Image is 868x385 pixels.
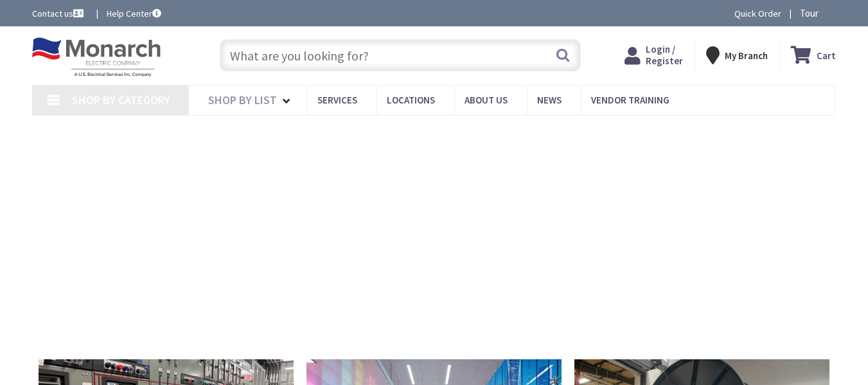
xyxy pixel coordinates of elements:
img: Monarch Electric Company [32,37,161,77]
span: Shop By List [208,93,277,107]
span: Vendor Training [591,94,669,106]
span: Tour [800,7,833,19]
a: Help Center [107,7,161,20]
strong: My Branch [725,49,768,62]
a: Cart [791,44,836,67]
strong: Cart [817,44,836,67]
a: Contact us [32,7,86,20]
span: Shop By Category [72,93,170,107]
span: About Us [465,94,508,106]
a: Quick Order [734,7,781,20]
span: Locations [387,94,435,106]
span: Login / Register [646,43,683,67]
input: What are you looking for? [220,39,581,71]
a: Login / Register [624,44,683,67]
span: Services [317,94,357,106]
div: My Branch [706,44,768,67]
span: News [537,94,562,106]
